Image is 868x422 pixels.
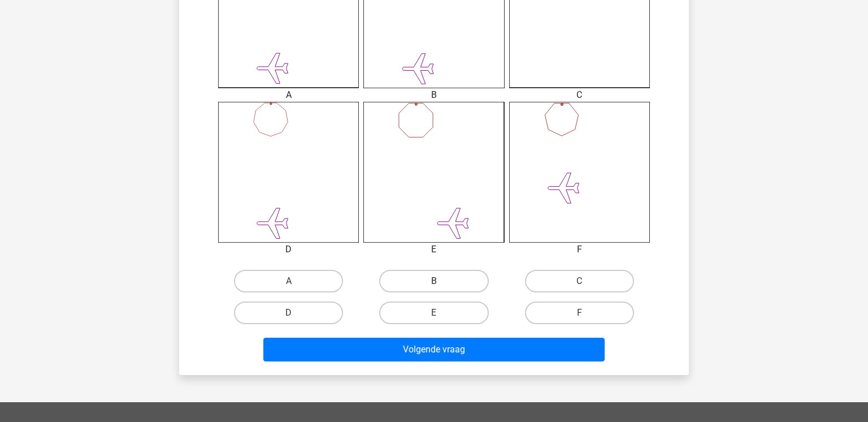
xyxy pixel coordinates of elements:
div: C [501,88,658,102]
label: E [379,302,488,324]
div: F [501,243,658,256]
div: B [355,88,513,102]
div: A [210,88,367,102]
label: A [234,270,343,292]
label: F [525,302,634,324]
label: D [234,302,343,324]
label: C [525,270,634,292]
label: B [379,270,488,292]
button: Volgende vraag [263,338,605,361]
div: E [355,243,513,256]
div: D [210,243,367,256]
